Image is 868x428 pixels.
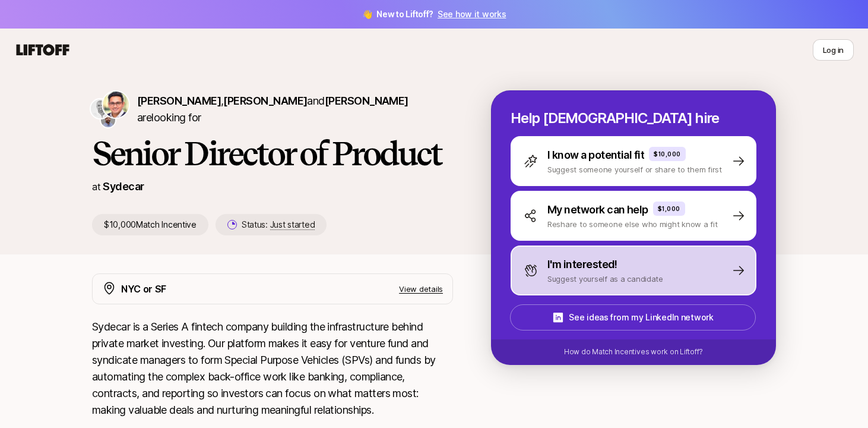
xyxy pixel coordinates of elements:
[547,273,663,285] p: Suggest yourself as a candidate
[92,179,100,194] p: at
[103,92,129,118] img: Shriram Bhashyam
[511,110,756,127] p: Help [DEMOGRAPHIC_DATA] hire
[91,99,110,118] img: Nik Talreja
[547,163,722,175] p: Suggest someone yourself or share to them first
[307,95,408,107] span: and
[399,283,443,295] p: View details
[569,310,713,325] p: See ideas from my LinkedIn network
[242,218,315,232] p: Status:
[92,319,453,418] p: Sydecar is a Series A fintech company building the infrastructure behind private market investing...
[547,202,648,218] p: My network can help
[510,304,756,331] button: See ideas from my LinkedIn network
[547,218,718,230] p: Reshare to someone else who might know a fit
[137,93,453,126] p: are looking for
[223,95,307,107] span: [PERSON_NAME]
[547,147,644,163] p: I know a potential fit
[654,149,681,159] p: $10,000
[103,180,144,193] a: Sydecar
[564,347,703,357] p: How do Match Incentives work on Liftoff?
[101,113,115,127] img: Adam Hill
[92,136,453,171] h1: Senior Director of Product
[658,204,680,213] p: $1,000
[137,95,221,107] span: [PERSON_NAME]
[438,9,506,19] a: See how it works
[362,7,506,21] span: 👋 New to Liftoff?
[325,95,408,107] span: [PERSON_NAME]
[270,219,315,230] span: Just started
[547,256,617,273] p: I'm interested!
[221,95,307,107] span: ,
[813,39,854,61] button: Log in
[121,281,166,297] p: NYC or SF
[92,214,208,235] p: $10,000 Match Incentive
